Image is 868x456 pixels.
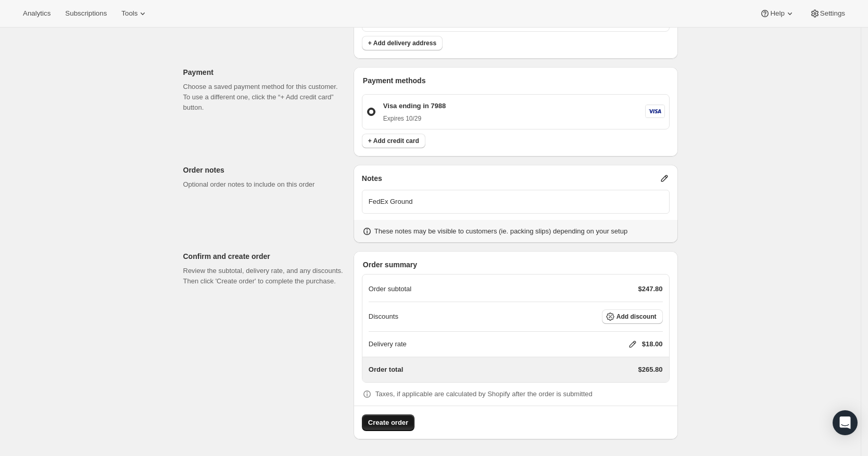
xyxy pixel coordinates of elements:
p: Delivery rate [369,339,407,349]
p: Optional order notes to include on this order [183,179,345,190]
p: Order notes [183,165,345,175]
p: Expires 10/29 [383,114,446,123]
p: Confirm and create order [183,251,345,262]
div: Open Intercom Messenger [833,410,858,435]
p: $247.80 [638,284,663,294]
p: Discounts [369,311,398,322]
p: Choose a saved payment method for this customer. To use a different one, click the “+ Add credit ... [183,82,345,113]
p: $18.00 [642,339,663,349]
p: $265.80 [638,364,663,375]
p: Order summary [363,259,670,270]
button: Add discount [602,309,663,324]
span: Tools [121,9,137,18]
button: + Add credit card [362,134,425,148]
p: Order total [369,364,403,375]
p: Visa ending in 7988 [383,101,446,111]
p: Review the subtotal, delivery rate, and any discounts. Then click 'Create order' to complete the ... [183,266,345,286]
button: Help [753,6,801,21]
p: Taxes, if applicable are calculated by Shopify after the order is submitted [375,389,593,399]
button: Subscriptions [59,6,113,21]
button: + Add delivery address [362,36,443,50]
span: Help [770,9,784,18]
button: Analytics [17,6,57,21]
span: + Add delivery address [368,39,436,47]
p: Order subtotal [369,284,411,294]
button: Create order [362,414,414,431]
span: Settings [820,9,845,18]
button: Settings [803,6,851,21]
span: + Add credit card [368,137,419,145]
span: Create order [368,418,408,428]
span: Analytics [23,9,51,18]
span: Add discount [617,312,657,321]
span: Notes [362,173,382,184]
p: Payment [183,67,345,77]
p: These notes may be visible to customers (ie. packing slips) depending on your setup [374,226,627,237]
p: FedEx Ground [369,197,663,207]
span: Subscriptions [65,9,107,18]
button: Tools [115,6,154,21]
p: Payment methods [363,75,670,86]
